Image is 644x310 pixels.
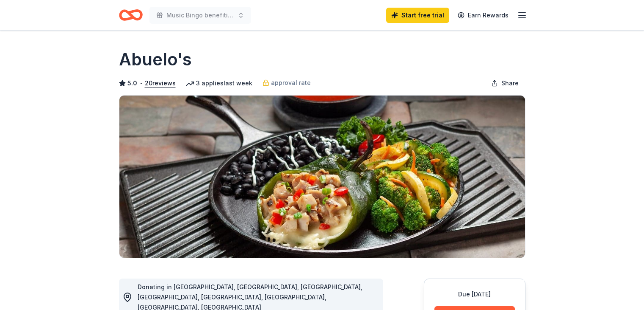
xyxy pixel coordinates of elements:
[139,80,142,87] span: •
[434,289,515,299] div: Due [DATE]
[127,78,137,88] span: 5.0
[119,48,192,71] h1: Abuelo's
[166,10,234,20] span: Music Bingo benefiting Polar Rescue
[271,78,311,88] span: approval rate
[386,8,449,23] a: Start free trial
[484,75,525,92] button: Share
[119,96,525,258] img: Image for Abuelo's
[149,7,251,24] button: Music Bingo benefiting Polar Rescue
[186,78,252,88] div: 3 applies last week
[501,78,519,88] span: Share
[263,78,311,88] a: approval rate
[453,8,514,23] a: Earn Rewards
[145,78,176,88] button: 20reviews
[119,5,143,25] a: Home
